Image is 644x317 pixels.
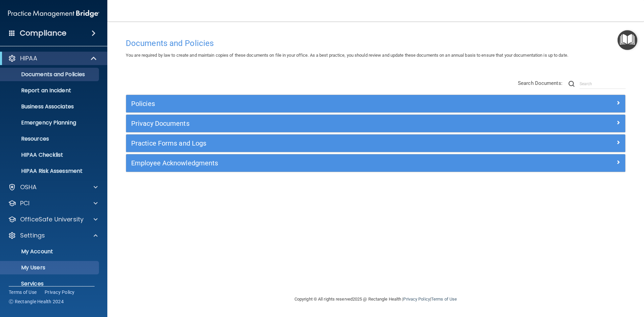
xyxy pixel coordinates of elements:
[20,215,84,223] p: OfficeSafe University
[8,54,97,62] a: HIPAA
[580,79,626,89] input: Search
[9,298,64,305] span: Ⓒ Rectangle Health 2024
[131,120,495,127] h5: Privacy Documents
[4,87,96,94] p: Report an Incident
[4,136,96,142] p: Resources
[45,289,75,296] a: Privacy Policy
[8,183,98,191] a: OSHA
[8,199,98,207] a: PCI
[9,289,37,296] a: Terms of Use
[8,231,98,240] a: Settings
[4,168,96,174] p: HIPAA Risk Assessment
[20,54,37,62] p: HIPAA
[618,30,637,50] button: Open Resource Center
[131,158,620,168] a: Employee Acknowledgments
[131,159,495,167] h5: Employee Acknowledgments
[403,297,430,302] a: Privacy Policy
[4,280,96,287] p: Services
[4,264,96,271] p: My Users
[4,248,96,255] p: My Account
[4,119,96,126] p: Emergency Planning
[518,80,562,86] span: Search Documents:
[131,138,620,149] a: Practice Forms and Logs
[4,71,96,78] p: Documents and Policies
[20,199,30,207] p: PCI
[20,231,45,240] p: Settings
[8,7,99,20] img: PMB logo
[131,140,495,147] h5: Practice Forms and Logs
[528,269,636,296] iframe: Drift Widget Chat Controller
[20,29,66,38] h4: Compliance
[4,152,96,158] p: HIPAA Checklist
[4,103,96,110] p: Business Associates
[20,183,37,191] p: OSHA
[126,53,568,58] span: You are required by law to create and maintain copies of these documents on file in your office. ...
[8,215,98,223] a: OfficeSafe University
[131,118,620,129] a: Privacy Documents
[131,98,620,109] a: Policies
[431,297,457,302] a: Terms of Use
[253,288,498,310] div: Copyright © All rights reserved 2025 @ Rectangle Health | |
[569,81,575,87] img: ic-search.3b580494.png
[126,39,626,48] h4: Documents and Policies
[131,100,495,107] h5: Policies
